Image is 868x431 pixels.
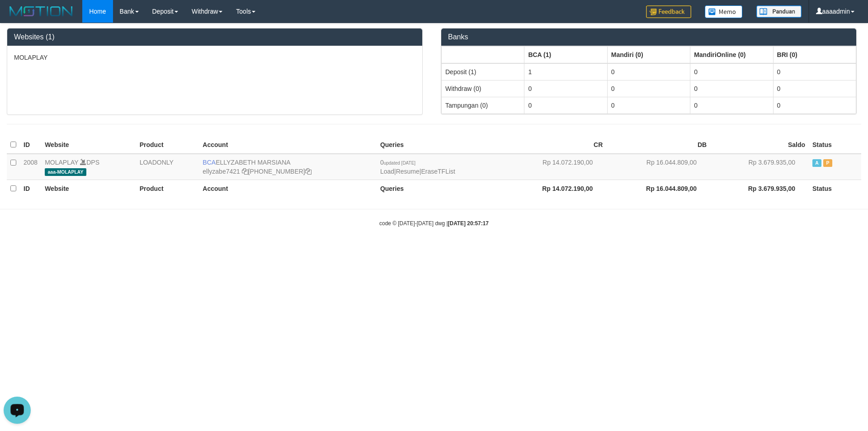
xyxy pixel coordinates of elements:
[710,154,809,180] td: Rp 3.679.935,00
[690,63,773,81] td: 0
[773,63,856,81] td: 0
[442,97,524,114] td: Tampungan (0)
[503,154,607,180] td: Rp 14.072.190,00
[379,220,489,227] small: code © [DATE]-[DATE] dwg |
[136,180,199,197] th: Product
[690,46,773,63] th: Group: activate to sort column ascending
[448,220,489,227] strong: [DATE] 20:57:17
[809,180,861,197] th: Status
[421,168,455,175] a: EraseTFList
[524,80,607,97] td: 0
[4,4,31,31] button: Open LiveChat chat widget
[442,63,524,81] td: Deposit (1)
[377,136,503,154] th: Queries
[305,168,311,175] a: Copy 5495537878 to clipboard
[756,5,802,18] img: panduan.png
[606,180,710,197] th: Rp 16.044.809,00
[773,46,856,63] th: Group: activate to sort column ascending
[20,180,41,197] th: ID
[380,159,415,166] span: 0
[199,154,377,180] td: ELLYZABETH MARSIANA [PHONE_NUMBER]
[607,97,690,114] td: 0
[442,46,524,63] th: Group: activate to sort column ascending
[606,154,710,180] td: Rp 16.044.809,00
[448,33,849,41] h3: Banks
[41,180,136,197] th: Website
[503,136,607,154] th: CR
[14,33,415,41] h3: Websites (1)
[606,136,710,154] th: DB
[710,180,809,197] th: Rp 3.679.935,00
[524,63,607,81] td: 1
[442,80,524,97] td: Withdraw (0)
[524,46,607,63] th: Group: activate to sort column ascending
[199,136,377,154] th: Account
[809,136,861,154] th: Status
[45,159,78,166] a: MOLAPLAY
[646,5,691,18] img: Feedback.jpg
[14,53,415,62] p: MOLAPLAY
[607,63,690,81] td: 0
[773,97,856,114] td: 0
[380,168,394,175] a: Load
[607,80,690,97] td: 0
[823,159,832,167] span: Paused
[136,154,199,180] td: LOADONLY
[203,168,240,175] a: ellyzabe7421
[812,159,821,167] span: Active
[710,136,809,154] th: Saldo
[242,168,248,175] a: Copy ellyzabe7421 to clipboard
[41,154,136,180] td: DPS
[384,161,415,166] span: updated [DATE]
[41,136,136,154] th: Website
[524,97,607,114] td: 0
[773,80,856,97] td: 0
[203,159,216,166] span: BCA
[199,180,377,197] th: Account
[503,180,607,197] th: Rp 14.072.190,00
[705,5,743,18] img: Button%20Memo.svg
[136,136,199,154] th: Product
[7,5,75,18] img: MOTION_logo.png
[690,80,773,97] td: 0
[380,159,455,175] span: | |
[20,136,41,154] th: ID
[20,154,41,180] td: 2008
[45,168,86,176] span: aaa-MOLAPLAY
[377,180,503,197] th: Queries
[396,168,420,175] a: Resume
[607,46,690,63] th: Group: activate to sort column ascending
[690,97,773,114] td: 0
